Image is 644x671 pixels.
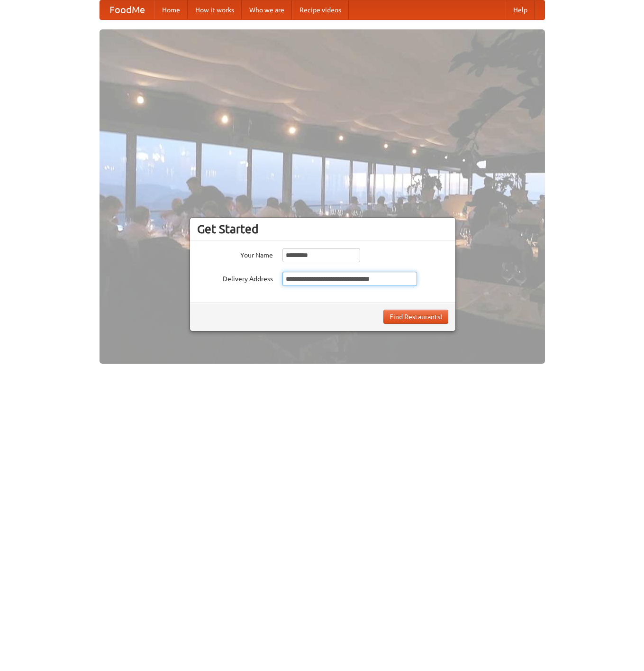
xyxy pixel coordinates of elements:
a: Who we are [242,0,292,19]
a: Home [154,0,188,19]
a: Recipe videos [292,0,349,19]
button: Find Restaurants! [383,310,448,324]
label: Delivery Address [197,272,273,284]
a: How it works [188,0,242,19]
a: Help [506,0,535,19]
h3: Get Started [197,222,448,236]
a: FoodMe [100,0,154,19]
label: Your Name [197,248,273,260]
